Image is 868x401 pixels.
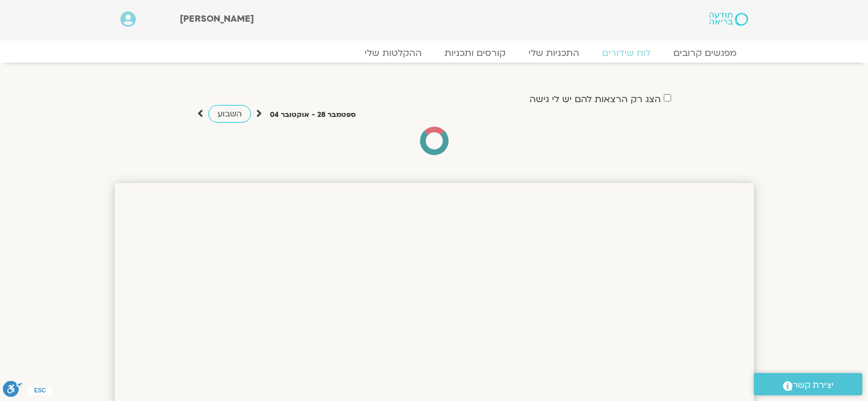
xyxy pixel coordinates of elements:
[433,47,517,59] a: קורסים ותכניות
[530,94,661,104] label: הצג רק הרצאות להם יש לי גישה
[180,13,254,25] span: [PERSON_NAME]
[217,108,242,119] span: השבוע
[793,378,834,393] span: יצירת קשר
[208,105,251,123] a: השבוע
[662,47,748,59] a: מפגשים קרובים
[517,47,591,59] a: התכניות שלי
[270,109,356,121] p: ספטמבר 28 - אוקטובר 04
[120,47,748,59] nav: Menu
[754,373,862,395] a: יצירת קשר
[353,47,433,59] a: ההקלטות שלי
[591,47,662,59] a: לוח שידורים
